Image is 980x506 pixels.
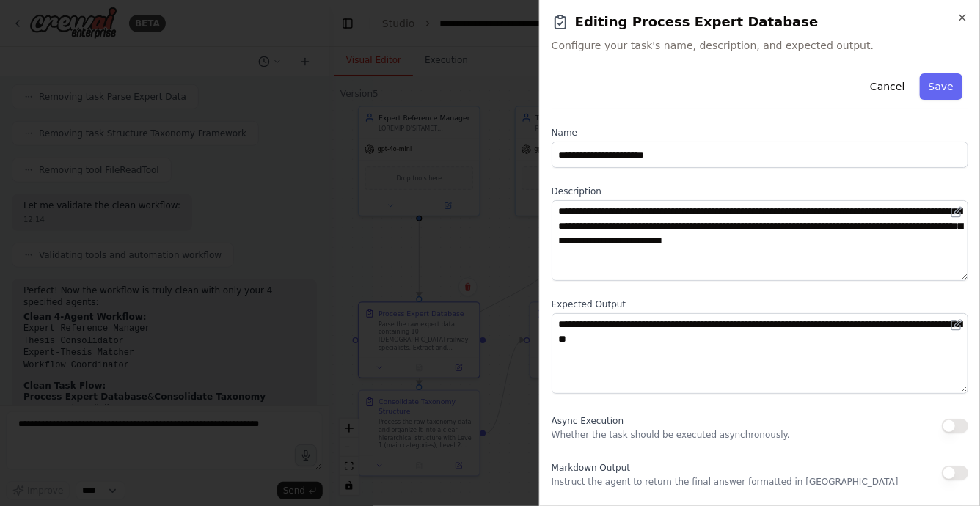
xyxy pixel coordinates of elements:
button: Cancel [861,73,913,100]
p: Instruct the agent to return the final answer formatted in [GEOGRAPHIC_DATA] [552,476,899,488]
label: Expected Output [552,298,968,310]
label: Description [552,186,968,197]
button: Save [920,73,962,100]
span: Markdown Output [552,463,630,473]
button: Open in editor [948,203,965,221]
h2: Editing Process Expert Database [552,12,968,32]
span: Async Execution [552,416,624,426]
p: Whether the task should be executed asynchronously. [552,429,790,441]
span: Configure your task's name, description, and expected output. [552,38,968,53]
button: Open in editor [948,316,965,334]
label: Name [552,127,968,139]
